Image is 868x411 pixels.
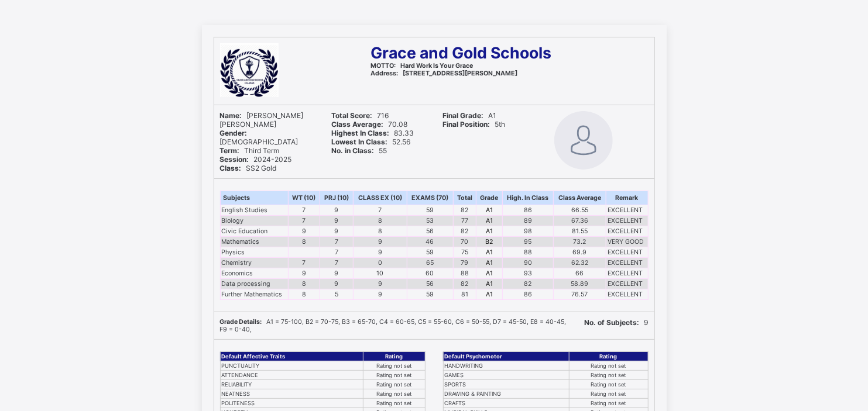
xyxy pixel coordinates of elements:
b: Session: [220,155,249,164]
th: PRJ (10) [320,191,354,205]
td: 9 [288,226,320,237]
td: 46 [407,237,453,247]
td: 77 [453,216,476,226]
td: A1 [476,289,503,300]
td: EXCELLENT [606,247,648,258]
td: 65 [407,258,453,268]
td: 95 [502,237,554,247]
th: WT (10) [288,191,320,205]
td: EXCELLENT [606,268,648,279]
td: 76.57 [554,289,606,300]
b: Highest In Class: [331,129,389,137]
b: Grade Details: [220,318,262,326]
td: GAMES [443,371,569,380]
span: Grace and Gold Schools [370,43,551,62]
td: 82 [453,226,476,237]
td: 9 [353,279,407,289]
td: 60 [407,268,453,279]
td: EXCELLENT [606,205,648,216]
td: 9 [320,268,354,279]
td: Rating not set [569,399,648,408]
b: MOTTO: [370,62,396,70]
td: Further Mathematics [220,289,288,300]
th: Total [453,191,476,205]
b: Total Score: [331,111,372,120]
td: CRAFTS [443,399,569,408]
td: 7 [320,247,354,258]
b: No. of Subjects: [585,318,640,327]
td: POLITENESS [220,399,363,408]
td: 5 [320,289,354,300]
td: 88 [502,247,554,258]
td: HANDWRITING [443,361,569,371]
td: Chemistry [220,258,288,268]
td: A1 [476,258,503,268]
td: Rating not set [569,371,648,380]
span: [STREET_ADDRESS][PERSON_NAME] [370,70,517,77]
td: 10 [353,268,407,279]
span: 55 [331,146,387,155]
td: 86 [502,289,554,300]
span: 52.56 [331,137,410,146]
td: 90 [502,258,554,268]
td: Rating not set [363,399,425,408]
b: No. in Class: [331,146,374,155]
td: Economics [220,268,288,279]
td: 56 [407,226,453,237]
td: NEATNESS [220,389,363,399]
td: 53 [407,216,453,226]
td: 82 [453,279,476,289]
td: EXCELLENT [606,289,648,300]
td: 7 [288,258,320,268]
td: Rating not set [569,389,648,399]
td: 0 [353,258,407,268]
td: 9 [320,205,354,216]
td: 7 [320,237,354,247]
td: DRAWING & PAINTING [443,389,569,399]
td: Civic Education [220,226,288,237]
td: 7 [353,205,407,216]
td: EXCELLENT [606,258,648,268]
th: Rating [569,352,648,361]
td: A1 [476,268,503,279]
td: Data processing [220,279,288,289]
td: 66 [554,268,606,279]
b: Name: [220,111,242,120]
span: [PERSON_NAME] [PERSON_NAME] [220,111,304,129]
th: Grade [476,191,503,205]
th: Default Affective Traits [220,352,363,361]
td: ATTENDANCE [220,371,363,380]
th: Rating [363,352,425,361]
span: 70.08 [331,120,407,129]
td: 9 [320,216,354,226]
td: 8 [288,289,320,300]
td: VERY GOOD [606,237,648,247]
td: B2 [476,237,503,247]
td: 7 [288,205,320,216]
td: 98 [502,226,554,237]
td: EXCELLENT [606,226,648,237]
span: 9 [585,318,649,327]
td: Mathematics [220,237,288,247]
td: 81.55 [554,226,606,237]
span: 83.33 [331,129,414,137]
td: 88 [453,268,476,279]
td: 89 [502,216,554,226]
th: EXAMS (70) [407,191,453,205]
b: Address: [370,70,398,77]
b: Final Position: [443,120,490,129]
td: Rating not set [363,380,425,389]
th: CLASS EX (10) [353,191,407,205]
b: Lowest In Class: [331,137,387,146]
td: Rating not set [363,371,425,380]
th: Subjects [220,191,288,205]
span: A1 [443,111,497,120]
td: 8 [353,216,407,226]
b: Final Grade: [443,111,484,120]
td: 70 [453,237,476,247]
span: 5th [443,120,506,129]
td: EXCELLENT [606,216,648,226]
td: 82 [453,205,476,216]
td: 9 [288,268,320,279]
td: Rating not set [569,361,648,371]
